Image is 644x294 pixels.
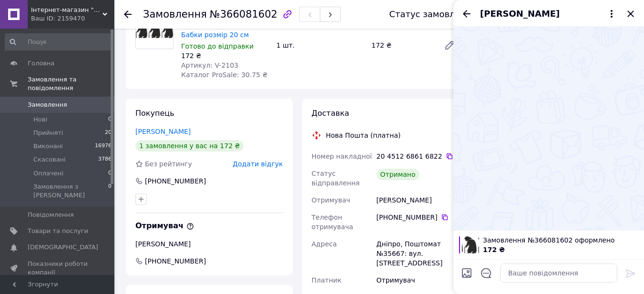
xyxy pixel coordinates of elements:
span: [DEMOGRAPHIC_DATA] [28,243,98,252]
span: Замовлення №366081602 оформлено [483,235,638,245]
div: Статус замовлення [389,10,477,19]
div: 172 ₴ [368,39,436,52]
a: Редагувати [440,36,459,55]
span: 172 ₴ [483,246,505,253]
a: [PERSON_NAME] наклейка на авто - Бабки розмір 20 см [181,12,249,39]
div: 1 шт. [273,39,368,52]
span: Отримувач [135,221,194,230]
span: Платник [312,276,342,284]
img: Вінілова наклейка на авто - Бабки розмір 20 см [136,22,173,38]
div: [PERSON_NAME] [135,239,283,249]
span: Номер накладної [312,152,372,160]
div: 1 замовлення у вас на 172 ₴ [135,140,244,152]
span: Повідомлення [28,211,74,219]
span: Отримувач [312,196,350,204]
div: [PERSON_NAME] [375,192,461,209]
span: Каталог ProSale: 30.75 ₴ [181,71,267,79]
span: 20 [105,129,112,137]
span: Головна [28,59,54,68]
span: Замовлення з [PERSON_NAME] [33,182,108,200]
span: [PERSON_NAME] [480,8,560,20]
div: Повернутися назад [124,10,132,19]
span: Замовлення [28,101,67,109]
div: Отримано [377,169,419,180]
div: Отримувач [375,272,461,289]
div: Ваш ID: 2159470 [31,14,114,23]
span: Адреса [312,240,337,248]
button: Назад [461,8,472,20]
span: Інтернет-магазин "BagirTop" [31,6,102,14]
a: [PERSON_NAME] [135,128,191,135]
span: [PHONE_NUMBER] [144,256,207,266]
div: 20 4512 6861 6822 [377,152,459,161]
span: Покупець [135,109,174,118]
span: Без рейтингу [145,160,192,168]
div: 172 ₴ [181,51,269,61]
span: Телефон отримувача [312,213,353,231]
span: Готово до відправки [181,42,254,50]
div: [PHONE_NUMBER] [377,213,459,222]
span: Товари та послуги [28,227,88,235]
span: Додати відгук [233,160,283,168]
div: [PHONE_NUMBER] [144,176,207,186]
div: Нова Пошта (платна) [324,131,403,140]
span: 16976 [95,142,112,151]
div: Дніпро, Поштомат №35667: вул. [STREET_ADDRESS] [375,235,461,272]
span: 0 [108,115,112,124]
img: 3930715439_w100_h100_vinilovaya-naklejka-na.jpg [462,236,479,253]
span: Доставка [312,109,349,118]
span: 0 [108,182,112,200]
span: Прийняті [33,129,63,137]
span: Артикул: V-2103 [181,61,238,69]
span: №366081602 [210,9,277,20]
input: Пошук [5,33,112,51]
span: Статус відправлення [312,170,360,187]
button: Закрити [625,8,636,20]
span: Замовлення та повідомлення [28,75,114,92]
span: Скасовані [33,155,66,164]
span: Показники роботи компанії [28,260,88,277]
span: Оплачені [33,169,63,178]
button: [PERSON_NAME] [480,8,617,20]
button: Відкрити шаблони відповідей [480,267,492,279]
span: 3786 [98,155,112,164]
span: Нові [33,115,47,124]
span: Виконані [33,142,63,151]
span: 0 [108,169,112,178]
span: Замовлення [143,9,207,20]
